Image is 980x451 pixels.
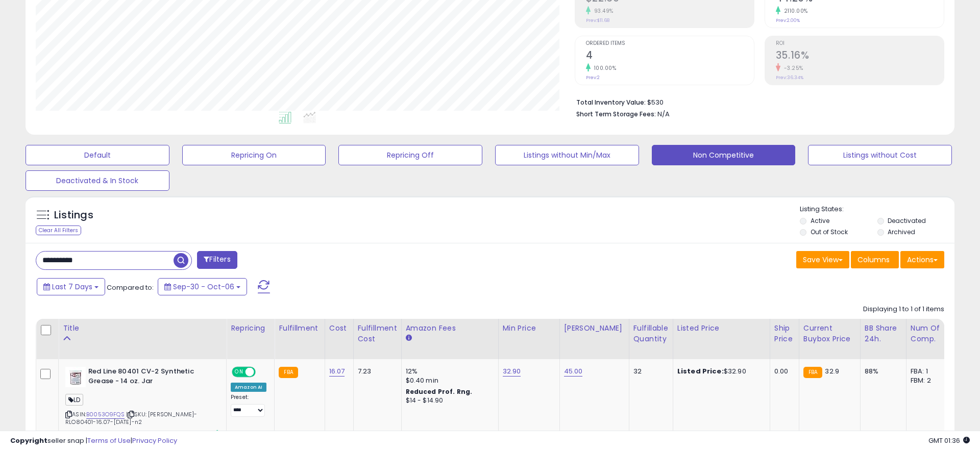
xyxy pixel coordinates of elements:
[358,323,397,344] div: Fulfillment Cost
[65,410,197,425] span: | SKU: [PERSON_NAME]-RLO80401-16.07-[DATE]-n2
[863,305,944,314] div: Displaying 1 to 1 of 1 items
[26,170,169,191] button: Deactivated & In Stock
[329,323,349,334] div: Cost
[233,368,246,377] span: ON
[576,110,656,118] b: Short Term Storage Fees:
[677,323,766,334] div: Listed Price
[677,366,724,376] b: Listed Price:
[657,109,670,119] span: N/A
[591,7,614,15] small: 93.49%
[231,394,266,417] div: Preset:
[776,41,944,46] span: ROI
[173,282,234,292] span: Sep-30 - Oct-06
[576,98,646,107] b: Total Inventory Value:
[329,366,345,377] a: 16.07
[86,410,125,419] a: B0053O9FQS
[406,387,473,396] b: Reduced Prof. Rng.
[776,74,803,81] small: Prev: 36.34%
[231,383,266,392] div: Amazon AI
[677,367,762,376] div: $32.90
[406,376,491,385] div: $0.40 min
[406,396,491,405] div: $14 - $14.90
[911,376,944,385] div: FBM: 2
[279,323,320,334] div: Fulfillment
[888,228,915,236] label: Archived
[36,225,81,235] div: Clear All Filters
[633,367,665,376] div: 32
[633,323,669,344] div: Fulfillable Quantity
[808,145,952,165] button: Listings without Cost
[911,367,944,376] div: FBA: 1
[338,145,482,165] button: Repricing Off
[576,95,937,108] li: $530
[182,145,326,165] button: Repricing On
[825,366,839,376] span: 32.9
[865,367,898,376] div: 88%
[52,282,92,292] span: Last 7 Days
[774,323,795,344] div: Ship Price
[132,436,177,445] a: Privacy Policy
[65,394,83,406] span: LD
[88,367,212,388] b: Red Line 80401 CV-2 Synthetic Grease - 14 oz. Jar
[652,145,796,165] button: Non Competitive
[10,436,177,446] div: seller snap | |
[591,64,617,72] small: 100.00%
[406,323,494,334] div: Amazon Fees
[495,145,639,165] button: Listings without Min/Max
[586,17,609,23] small: Prev: $11.68
[107,283,154,292] span: Compared to:
[911,323,948,344] div: Num of Comp.
[279,367,298,378] small: FBA
[254,368,271,377] span: OFF
[63,323,222,334] div: Title
[586,41,754,46] span: Ordered Items
[776,17,800,23] small: Prev: 2.00%
[197,251,237,269] button: Filters
[803,323,856,344] div: Current Buybox Price
[158,278,247,295] button: Sep-30 - Oct-06
[928,436,970,445] span: 2025-10-14 01:36 GMT
[796,251,849,268] button: Save View
[776,49,944,63] h2: 35.16%
[564,323,625,334] div: [PERSON_NAME]
[564,366,583,377] a: 45.00
[865,323,902,344] div: BB Share 24h.
[358,367,394,376] div: 7.23
[803,367,822,378] small: FBA
[900,251,944,268] button: Actions
[586,74,600,81] small: Prev: 2
[87,436,131,445] a: Terms of Use
[780,64,803,72] small: -3.25%
[10,436,47,445] strong: Copyright
[800,205,954,214] p: Listing States:
[406,334,412,343] small: Amazon Fees.
[503,366,521,377] a: 32.90
[851,251,899,268] button: Columns
[811,216,829,225] label: Active
[26,145,169,165] button: Default
[37,278,105,295] button: Last 7 Days
[231,323,270,334] div: Repricing
[54,208,93,222] h5: Listings
[811,228,848,236] label: Out of Stock
[406,367,491,376] div: 12%
[857,255,890,265] span: Columns
[774,367,791,376] div: 0.00
[780,7,808,15] small: 2110.00%
[586,49,754,63] h2: 4
[503,323,555,334] div: Min Price
[888,216,926,225] label: Deactivated
[65,367,86,387] img: 41HyfUhsWTL._SL40_.jpg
